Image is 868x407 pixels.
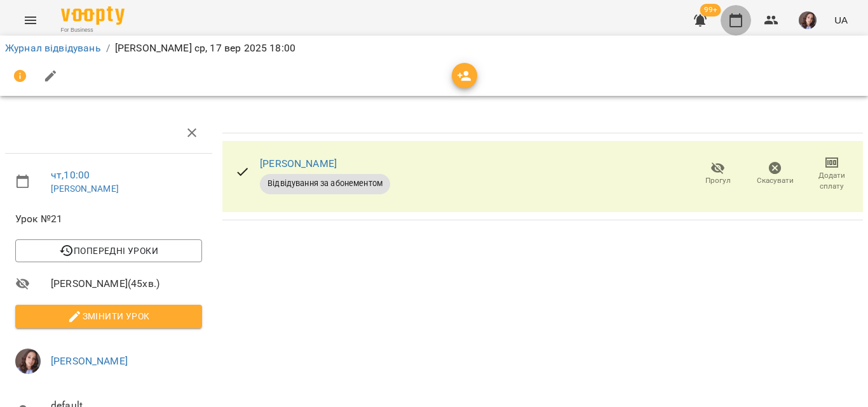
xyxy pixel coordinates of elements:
[689,156,747,192] button: Прогул
[106,41,110,56] li: /
[803,156,860,192] button: Додати сплату
[811,170,853,192] span: Додати сплату
[115,41,295,56] p: [PERSON_NAME] ср, 17 вер 2025 18:00
[15,349,41,374] img: 8e6d9769290247367f0f90eeedd3a5ee.jpg
[25,243,192,258] span: Попередні уроки
[757,175,794,186] span: Скасувати
[15,239,202,262] button: Попередні уроки
[260,157,337,170] a: [PERSON_NAME]
[834,13,848,27] span: UA
[51,169,90,181] a: чт , 10:00
[61,26,125,34] span: For Business
[700,4,721,17] span: 99+
[15,5,46,36] button: Menu
[51,183,119,194] a: [PERSON_NAME]
[5,41,863,56] nav: breadcrumb
[51,355,128,367] a: [PERSON_NAME]
[799,11,817,29] img: 8e6d9769290247367f0f90eeedd3a5ee.jpg
[25,309,192,324] span: Змінити урок
[51,276,202,291] span: [PERSON_NAME] ( 45 хв. )
[829,8,853,32] button: UA
[15,305,202,328] button: Змінити урок
[747,156,804,192] button: Скасувати
[705,175,731,186] span: Прогул
[61,6,125,25] img: Voopty Logo
[5,42,101,54] a: Журнал відвідувань
[15,211,202,227] span: Урок №21
[260,178,390,189] span: Відвідування за абонементом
